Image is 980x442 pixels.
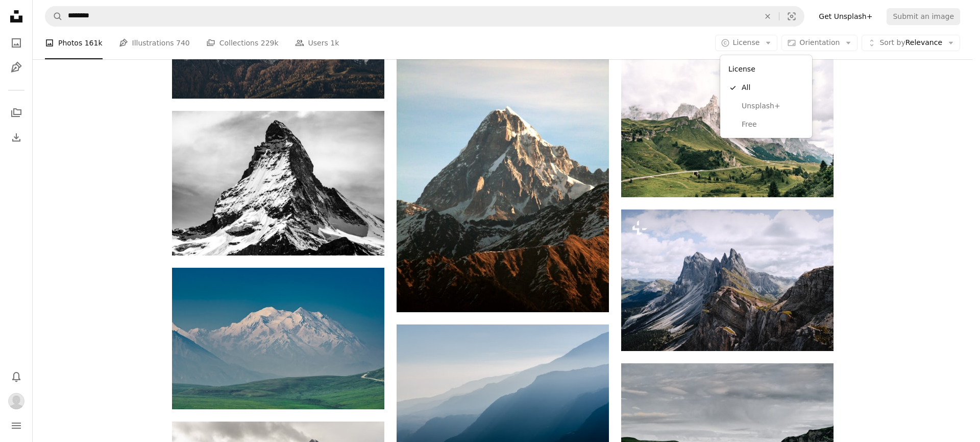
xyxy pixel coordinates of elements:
[720,55,812,138] div: License
[781,35,857,51] button: Orientation
[742,101,804,111] span: Unsplash+
[715,35,778,51] button: License
[742,83,804,93] span: All
[742,120,804,130] span: Free
[724,59,808,79] div: License
[733,38,760,46] span: License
